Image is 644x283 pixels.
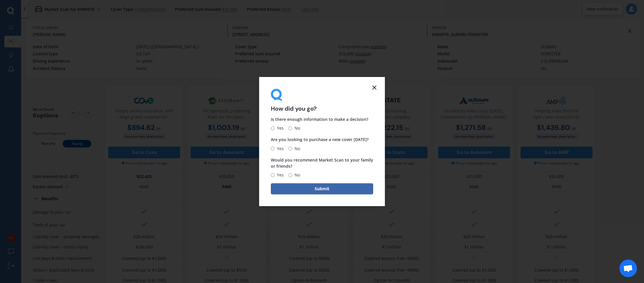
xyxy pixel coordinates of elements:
input: Yes [271,173,275,177]
button: Submit [271,183,373,194]
span: Yes [275,145,284,152]
span: Yes [275,125,284,132]
span: No [292,125,300,132]
span: Is there enough information to make a decision? [271,117,368,122]
input: No [288,173,292,177]
span: Are you looking to purchase a new cover [DATE]? [271,137,369,143]
span: No [292,171,300,179]
input: Yes [271,126,275,130]
input: No [288,147,292,150]
span: No [292,145,300,152]
div: How did you go? [271,89,373,112]
input: Yes [271,147,275,150]
span: Yes [275,171,284,179]
a: Open chat [619,260,637,277]
input: No [288,126,292,130]
span: Would you recommend Market Scan to your family or friends? [271,157,373,169]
